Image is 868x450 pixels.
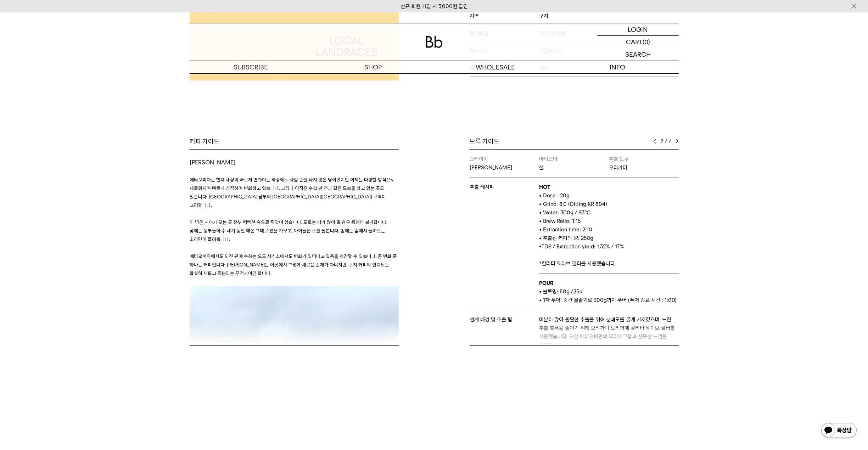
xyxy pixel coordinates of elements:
[609,163,679,172] p: 오리가미
[597,36,679,48] a: CART (0)
[470,137,679,146] div: 브루 가이드
[556,61,679,73] p: INFO
[190,219,387,242] span: 이 땅은 시야가 닿는 곳 전부 빽빽한 숲으로 뒤덮여 있습니다. 도로는 비가 많이 올 경우 통행이 불가합니다. 낮에는 농부들이 수 세기 동안 해온 그대로 밭을 가꾸고, 아이들은...
[312,61,434,73] a: SHOP
[470,183,539,191] p: 추출 레시피
[539,218,581,224] span: • Brew Ratio: 1:15
[539,280,553,286] b: POUR
[669,137,672,146] span: 4
[539,259,678,268] p: *칼리타 웨이브 필터를 사용했습니다.
[539,235,593,241] span: • 추출된 커피의 양: 258g
[821,422,857,439] img: 카카오톡 채널 1:1 채팅 버튼
[626,36,643,48] p: CART
[190,177,395,208] span: 에티오피아는 한때 세상이 빠르게 변화하는 와중에도 사람 손을 타지 않은 땅이었지만 이제는 다양한 방식으로 새로워지며 빠르게 성장하며 변화하고 있습니다. 그러나 아직은 수십 년...
[470,156,488,162] span: 스테이지
[660,137,663,146] span: 2
[470,163,539,172] p: [PERSON_NAME]
[426,36,443,48] img: 로고
[597,23,679,36] a: LOGIN
[539,184,550,190] b: HOT
[539,288,582,295] span: • 블루밍: 50g /35s
[401,3,468,10] a: 신규 회원 가입 시 3,000원 할인
[628,23,648,35] p: LOGIN
[539,163,609,172] p: 설
[190,61,312,73] a: SUBSCRIBE
[625,48,651,61] p: SEARCH
[539,201,607,207] span: • Grind: 8.0 (Ditting KR 804)
[643,36,650,48] p: (0)
[539,242,678,251] p: TDS / Extraction yield: 1.32% / 17%
[190,253,397,276] span: 에티오피아에서도 외진 편에 속하는 오도 샤키소에서도 변화가 일어나고 있음을 체감할 수 있습니다. 큰 변화 중 하나는 커피입니다. [PERSON_NAME]는 이곳에서 그렇게 새...
[539,315,678,349] p: 미분이 많아 원활한 추출을 위해 분쇄도를 굵게 가져갔으며, 느린 추출 흐름을 줄이기 위해 오리가미 드리퍼에 칼리타 웨이브 필터를 사용했습니다. 또한 에티오피만의 티라이크함과 ...
[539,243,542,250] span: •
[539,297,677,303] span: • 1차 푸어: 중간 물줄기로 300g까지 푸어 (푸어 종료 시간 : 1:00)
[539,156,558,162] span: 바리스타
[539,192,570,199] span: • Dose : 20g
[665,137,667,146] span: /
[539,209,591,216] span: • Water: 300g / 93°C
[190,137,399,146] div: 커피 가이드
[539,226,592,233] span: • Extraction time: 2:10
[609,156,629,162] span: 추출 도구
[190,159,236,166] span: [PERSON_NAME]
[434,61,556,73] p: WHOLESALE
[470,315,539,324] p: 설계 배경 및 추출 팁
